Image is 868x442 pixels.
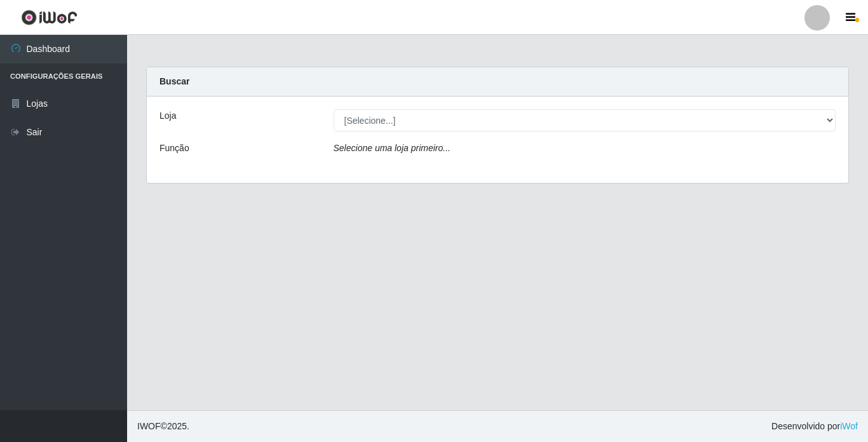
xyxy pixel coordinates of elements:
[159,142,189,155] label: Função
[771,420,858,433] span: Desenvolvido por
[159,76,189,86] strong: Buscar
[137,420,189,433] span: © 2025 .
[21,10,78,25] img: CoreUI Logo
[840,421,858,431] a: iWof
[334,143,451,153] i: Selecione uma loja primeiro...
[137,421,161,431] span: IWOF
[159,109,176,123] label: Loja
